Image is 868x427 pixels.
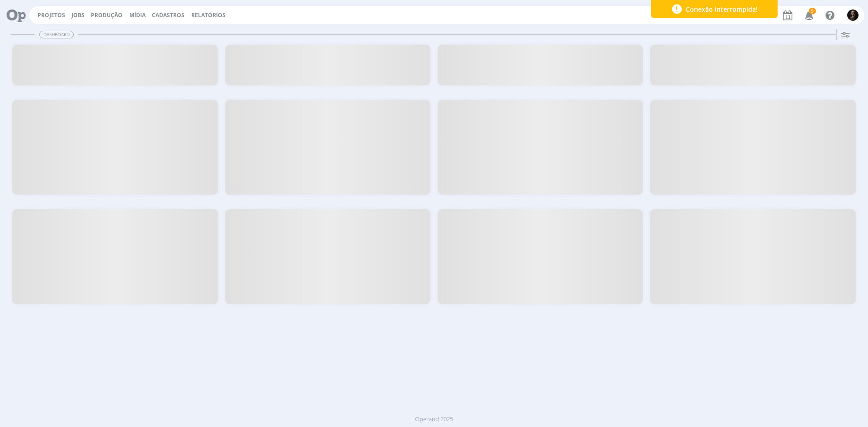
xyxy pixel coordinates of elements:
button: 9 [799,7,818,23]
button: Produção [88,12,125,19]
a: Projetos [38,11,65,19]
span: Dashboard [39,31,74,38]
button: N [847,7,859,23]
span: Conexão interrompida! [686,5,758,14]
img: N [847,9,859,21]
button: Mídia [127,12,148,19]
a: Jobs [71,11,85,19]
a: Mídia [129,11,146,19]
a: Relatórios [191,11,226,19]
span: 9 [809,8,816,14]
span: Cadastros [152,11,184,19]
a: Produção [91,11,123,19]
button: Projetos [35,12,68,19]
button: Cadastros [149,12,187,19]
button: Relatórios [189,12,228,19]
button: Jobs [69,12,87,19]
